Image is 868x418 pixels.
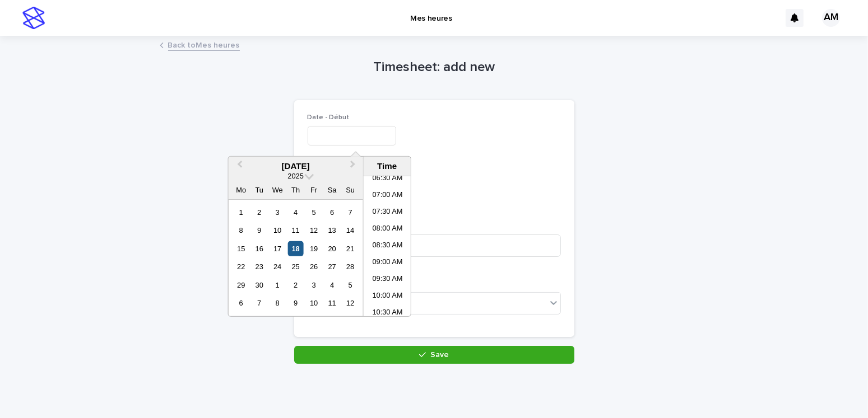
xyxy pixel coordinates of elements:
div: Choose Sunday, 14 September 2025 [342,223,358,238]
div: Choose Monday, 6 October 2025 [234,295,249,311]
button: Save [294,346,574,364]
div: Choose Wednesday, 10 September 2025 [270,223,285,238]
div: Choose Thursday, 4 September 2025 [288,205,303,220]
div: month 2025-09 [232,203,359,312]
div: Choose Thursday, 9 October 2025 [288,295,303,311]
div: AM [822,9,840,27]
div: Choose Friday, 19 September 2025 [307,241,322,256]
a: Back toMes heures [168,38,240,51]
button: Next Month [345,158,363,176]
div: Th [288,182,303,198]
div: Choose Tuesday, 9 September 2025 [252,223,267,238]
div: Choose Wednesday, 17 September 2025 [270,241,285,256]
div: Fr [307,182,322,198]
div: Mo [234,182,249,198]
div: Choose Sunday, 28 September 2025 [342,259,358,274]
div: Choose Monday, 15 September 2025 [234,241,249,256]
div: Choose Tuesday, 23 September 2025 [252,259,267,274]
div: Choose Monday, 29 September 2025 [234,278,249,293]
div: Choose Saturday, 13 September 2025 [324,223,340,238]
li: 07:00 AM [364,187,411,204]
div: Choose Tuesday, 7 October 2025 [252,295,267,311]
div: Choose Sunday, 12 October 2025 [342,295,358,311]
div: Choose Tuesday, 16 September 2025 [252,241,267,256]
div: Choose Friday, 26 September 2025 [307,259,322,274]
div: Tu [252,182,267,198]
div: Choose Monday, 22 September 2025 [234,259,249,274]
li: 07:30 AM [364,204,411,221]
span: 2025 [287,172,303,180]
div: Choose Friday, 10 October 2025 [307,295,322,311]
h1: Timesheet: add new [294,59,574,76]
div: Choose Sunday, 7 September 2025 [342,205,358,220]
li: 06:30 AM [364,171,411,187]
li: 10:00 AM [364,288,411,305]
div: Choose Monday, 8 September 2025 [234,223,249,238]
span: Save [430,351,449,359]
div: Choose Friday, 12 September 2025 [307,223,322,238]
div: Choose Friday, 5 September 2025 [307,205,322,220]
div: Choose Friday, 3 October 2025 [307,278,322,293]
button: Previous Month [230,158,248,176]
div: Su [342,182,358,198]
div: Choose Thursday, 25 September 2025 [288,259,303,274]
li: 09:30 AM [364,271,411,288]
div: Choose Saturday, 20 September 2025 [324,241,340,256]
div: Choose Saturday, 4 October 2025 [324,278,340,293]
div: Choose Saturday, 11 October 2025 [324,295,340,311]
div: Choose Wednesday, 8 October 2025 [270,295,285,311]
div: Choose Saturday, 27 September 2025 [324,259,340,274]
div: Choose Tuesday, 30 September 2025 [252,278,267,293]
div: Choose Sunday, 5 October 2025 [342,278,358,293]
div: Choose Thursday, 2 October 2025 [288,278,303,293]
div: Choose Thursday, 18 September 2025 [288,241,303,256]
div: We [270,182,285,198]
div: Choose Wednesday, 1 October 2025 [270,278,285,293]
div: Choose Sunday, 21 September 2025 [342,241,358,256]
div: Choose Wednesday, 24 September 2025 [270,259,285,274]
div: Choose Wednesday, 3 September 2025 [270,205,285,220]
div: Time [366,161,408,171]
div: Choose Monday, 1 September 2025 [234,205,249,220]
div: Choose Saturday, 6 September 2025 [324,205,340,220]
div: Sa [324,182,340,198]
img: stacker-logo-s-only.png [22,7,45,29]
li: 08:00 AM [364,221,411,238]
li: 09:00 AM [364,255,411,271]
li: 08:30 AM [364,238,411,255]
div: Choose Thursday, 11 September 2025 [288,223,303,238]
span: Date - Début [308,114,350,121]
div: Choose Tuesday, 2 September 2025 [252,205,267,220]
li: 10:30 AM [364,305,411,322]
div: [DATE] [229,161,363,171]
